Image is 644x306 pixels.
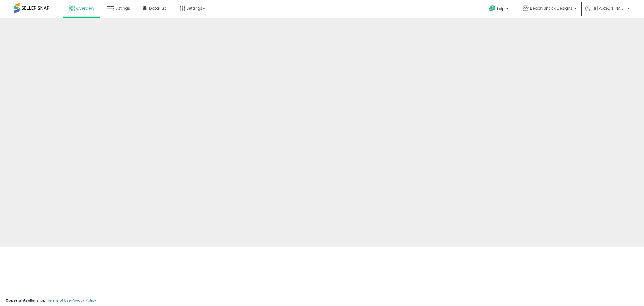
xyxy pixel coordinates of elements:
[497,6,505,11] span: Help
[585,6,630,18] a: Hi [PERSON_NAME]
[76,6,94,11] span: Overview
[593,6,626,11] span: Hi [PERSON_NAME]
[489,5,496,12] i: Get Help
[116,6,130,11] span: Listings
[530,6,573,11] span: Beach Shack Designs
[149,6,167,11] span: DataHub
[485,1,514,18] a: Help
